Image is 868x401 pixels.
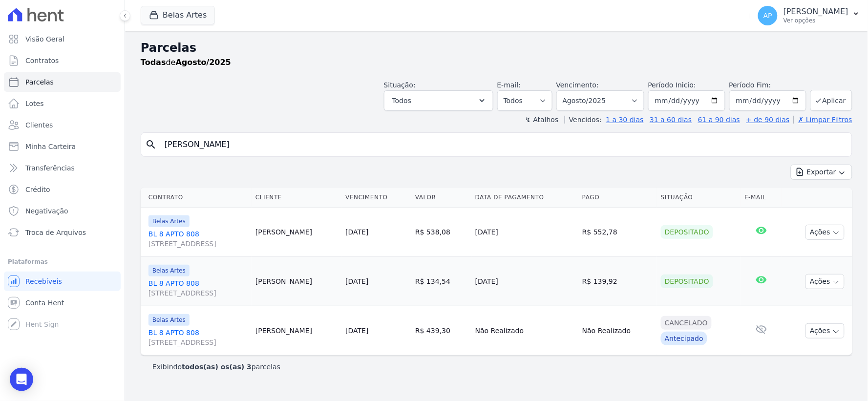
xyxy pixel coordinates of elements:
[810,90,852,111] button: Aplicar
[148,239,248,249] span: [STREET_ADDRESS]
[384,81,416,89] label: Situação:
[411,188,471,208] th: Valor
[148,338,248,347] span: [STREET_ADDRESS]
[141,188,252,208] th: Contrato
[606,116,644,124] a: 1 a 30 dias
[471,257,578,306] td: [DATE]
[794,116,852,124] a: ✗ Limpar Filtros
[148,278,248,298] a: BL 8 APTO 808[STREET_ADDRESS]
[159,135,848,154] input: Buscar por nome do lote ou do cliente
[141,6,215,24] button: Belas Artes
[729,80,806,90] label: Período Fim:
[578,257,657,306] td: R$ 139,92
[4,115,121,135] a: Clientes
[176,58,231,67] strong: Agosto/2025
[4,94,121,113] a: Lotes
[25,77,54,87] span: Parcelas
[25,298,64,308] span: Conta Hent
[384,90,493,111] button: Todos
[25,163,75,173] span: Transferências
[25,34,64,44] span: Visão Geral
[141,58,166,67] strong: Todas
[148,314,190,326] span: Belas Artes
[411,257,471,306] td: R$ 134,54
[4,51,121,70] a: Contratos
[252,188,341,208] th: Cliente
[497,81,521,89] label: E-mail:
[25,120,53,130] span: Clientes
[805,274,845,289] button: Ações
[141,57,231,68] p: de
[341,188,411,208] th: Vencimento
[698,116,740,124] a: 61 a 90 dias
[525,116,558,124] label: ↯ Atalhos
[252,208,341,257] td: [PERSON_NAME]
[805,323,845,338] button: Ações
[25,276,62,286] span: Recebíveis
[148,265,190,276] span: Belas Artes
[750,2,868,29] button: AP [PERSON_NAME] Ver opções
[148,288,248,298] span: [STREET_ADDRESS]
[25,185,50,194] span: Crédito
[471,306,578,356] td: Não Realizado
[661,316,712,330] div: Cancelado
[791,165,852,180] button: Exportar
[783,17,848,24] p: Ver opções
[741,188,782,208] th: E-mail
[578,306,657,356] td: Não Realizado
[783,7,848,17] p: [PERSON_NAME]
[4,293,121,313] a: Conta Hent
[650,116,692,124] a: 31 a 60 dias
[661,332,707,345] div: Antecipado
[25,99,44,108] span: Lotes
[578,208,657,257] td: R$ 552,78
[145,139,157,150] i: search
[25,206,68,216] span: Negativação
[4,137,121,156] a: Minha Carteira
[182,363,252,371] b: todos(as) os(as) 3
[345,277,368,285] a: [DATE]
[4,180,121,199] a: Crédito
[252,306,341,356] td: [PERSON_NAME]
[4,201,121,221] a: Negativação
[471,188,578,208] th: Data de Pagamento
[746,116,790,124] a: + de 90 dias
[657,188,741,208] th: Situação
[148,229,248,249] a: BL 8 APTO 808[STREET_ADDRESS]
[4,272,121,291] a: Recebíveis
[25,228,86,237] span: Troca de Arquivos
[411,208,471,257] td: R$ 538,08
[148,328,248,347] a: BL 8 APTO 808[STREET_ADDRESS]
[10,368,33,391] div: Open Intercom Messenger
[152,362,280,372] p: Exibindo parcelas
[148,215,190,227] span: Belas Artes
[411,306,471,356] td: R$ 439,30
[4,223,121,242] a: Troca de Arquivos
[25,142,76,151] span: Minha Carteira
[805,225,845,240] button: Ações
[648,81,696,89] label: Período Inicío:
[252,257,341,306] td: [PERSON_NAME]
[763,12,772,19] span: AP
[565,116,602,124] label: Vencidos:
[8,256,117,268] div: Plataformas
[392,95,411,106] span: Todos
[578,188,657,208] th: Pago
[25,56,59,65] span: Contratos
[4,158,121,178] a: Transferências
[4,29,121,49] a: Visão Geral
[471,208,578,257] td: [DATE]
[345,327,368,335] a: [DATE]
[345,228,368,236] a: [DATE]
[661,225,713,239] div: Depositado
[556,81,599,89] label: Vencimento:
[661,274,713,288] div: Depositado
[141,39,852,57] h2: Parcelas
[4,72,121,92] a: Parcelas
